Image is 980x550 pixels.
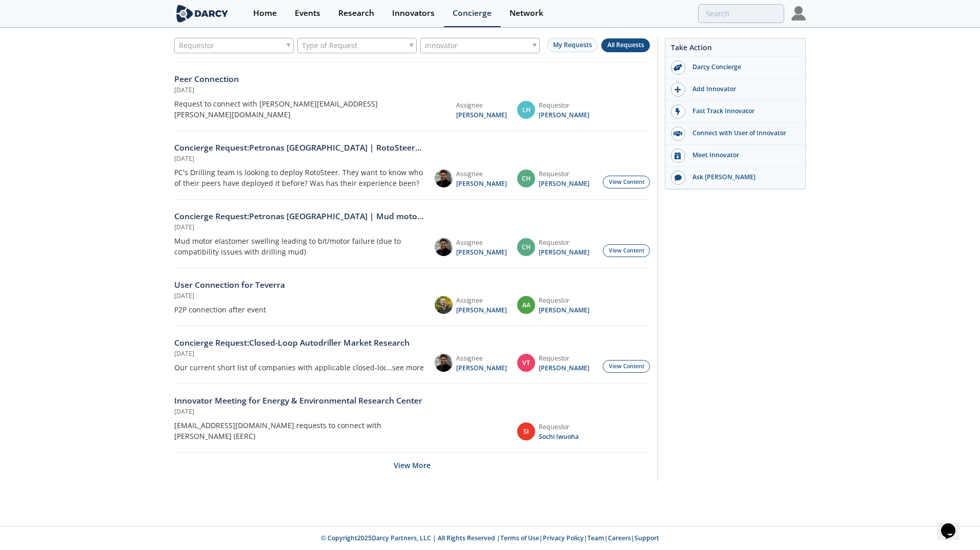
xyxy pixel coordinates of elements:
[241,279,253,290] span: for
[174,73,424,86] div: Peer Connection
[603,244,650,257] a: View Content
[435,238,453,256] img: 92797456-ae33-4003-90ad-aa7d548e479e
[174,5,230,23] img: logo-wide.svg
[456,101,507,110] div: Assignee
[456,111,507,120] span: [PERSON_NAME]
[262,395,422,406] a: Energy & Environmental Research Center
[517,354,535,372] div: VT
[517,422,535,440] div: SI
[685,62,800,72] div: Darcy Concierge
[456,296,507,305] div: Assignee
[539,296,589,305] div: View Profile
[685,173,800,182] div: Ask [PERSON_NAME]
[255,279,285,290] a: Teverra
[456,179,507,188] span: [PERSON_NAME]
[539,238,589,247] div: View Profile
[453,9,492,17] div: Concierge
[174,337,424,349] div: Concierge Request : Closed-Loop Autodriller Market Research
[174,86,194,95] div: [DATE]
[685,107,800,116] div: Fast Track Innovator
[539,111,589,120] span: [PERSON_NAME]
[174,291,194,301] div: [DATE]
[174,223,194,232] div: [DATE]
[603,176,650,188] a: View Content
[338,9,374,17] div: Research
[607,40,644,49] span: All Requests
[456,170,507,179] div: Assignee
[539,354,589,363] div: View Profile
[174,395,424,407] div: Innovator Meeting
[603,360,650,373] a: View Content
[539,101,589,110] div: View Profile
[435,101,453,119] div: NS
[174,38,294,53] div: Requestor
[509,9,543,17] div: Network
[517,238,535,256] div: CH
[539,170,589,179] div: View Profile
[601,38,650,52] button: All Requests
[394,453,431,478] button: load more
[435,354,453,372] img: 92797456-ae33-4003-90ad-aa7d548e479e
[174,362,424,373] div: Our current short list of companies with applicable closed-loop AI Autodriller technology is: [PE...
[174,279,424,291] div: User Connection
[517,296,535,314] div: AA
[539,248,589,257] span: [PERSON_NAME]
[685,129,800,138] div: Connect with User of Innovator
[937,509,970,540] iframe: chat widget
[539,179,589,188] span: [PERSON_NAME]
[698,4,784,23] input: Advanced Search
[456,248,507,257] span: [PERSON_NAME]
[539,364,589,373] span: [PERSON_NAME]
[500,534,539,542] a: Terms of Use
[174,142,424,154] div: Concierge Request : Petronas [GEOGRAPHIC_DATA] | RotoSteer Market / User Study
[517,101,535,119] div: LH
[665,42,805,57] div: Take Action
[174,236,424,257] div: Mud motor elastomer swelling leading to bit/motor failure (due to compatibility issues with drill...
[635,534,659,542] a: Support
[456,238,507,247] div: Assignee
[435,296,453,314] img: l0Yb9ZRORfuTUuklSDWb
[295,9,320,17] div: Events
[547,38,598,52] button: My Requests
[456,354,507,363] div: Assignee
[302,38,357,53] span: Type of Request
[174,407,194,416] div: [DATE]
[456,364,507,373] span: [PERSON_NAME]
[791,6,806,20] img: Profile
[174,167,424,188] div: PC's Drilling team is looking to deploy RotoSteer. They want to know who of their peers have depl...
[608,534,631,542] a: Careers
[685,151,800,160] div: Meet Innovator
[539,432,589,441] span: Sochi Iwuoha
[174,98,424,120] div: Request to connect with [PERSON_NAME][EMAIL_ADDRESS][PERSON_NAME][DOMAIN_NAME]
[435,170,453,187] img: 92797456-ae33-4003-90ad-aa7d548e479e
[179,38,214,53] span: Requestor
[685,84,800,94] div: Add Innovator
[456,306,507,315] span: [PERSON_NAME]
[420,38,540,53] div: Innovator
[174,420,424,441] div: [EMAIL_ADDRESS][DOMAIN_NAME] requests to connect with [PERSON_NAME] (EERC)
[539,422,589,432] div: View Profile
[539,306,589,315] span: [PERSON_NAME]
[425,38,458,53] span: Innovator
[249,395,260,406] span: for
[174,154,194,163] div: [DATE]
[543,534,584,542] a: Privacy Policy
[174,304,424,315] div: P2P connection after event
[174,349,194,358] div: [DATE]
[392,9,435,17] div: Innovators
[111,534,869,543] p: © Copyright 2025 Darcy Partners, LLC | All Rights Reserved | | | | |
[517,170,535,187] div: CH
[386,362,424,373] div: ...see more
[253,9,277,17] div: Home
[174,210,424,223] div: Concierge Request : Petronas [GEOGRAPHIC_DATA] | Mud motor elastomer swelling from chemical incom...
[587,534,604,542] a: Team
[297,38,417,53] div: Type of Request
